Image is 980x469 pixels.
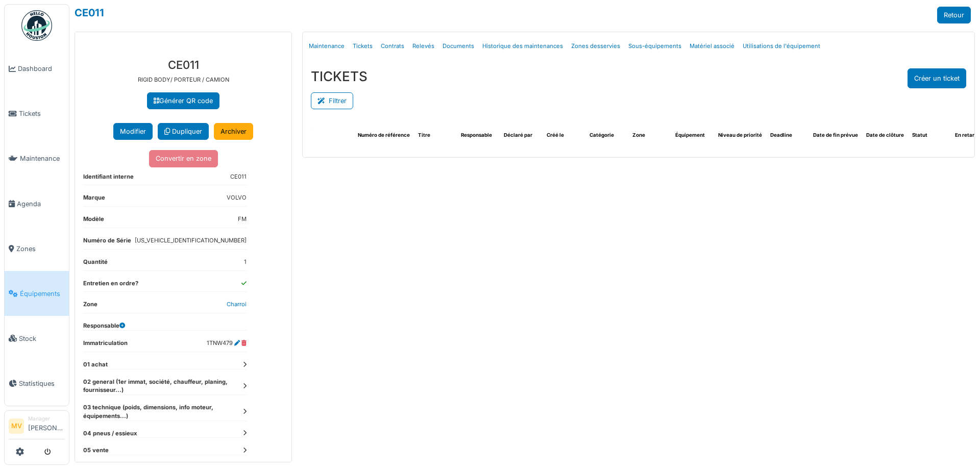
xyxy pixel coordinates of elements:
[83,76,283,84] p: RIGID BODY/ PORTEUR / CAMION
[207,339,247,348] dd: 1TNW479
[358,132,410,138] span: Numéro de référence
[5,91,69,136] a: Tickets
[83,429,247,438] dt: 04 pneus / essieux
[9,415,65,439] a: MV Manager[PERSON_NAME]
[19,109,65,118] span: Tickets
[718,132,762,138] span: Niveau de priorité
[675,132,705,138] span: Équipement
[305,34,349,58] a: Maintenance
[244,258,247,266] dd: 1
[5,361,69,406] a: Statistiques
[461,132,492,138] span: Responsable
[238,215,247,224] dd: FM
[227,193,247,202] dd: VOLVO
[377,34,408,58] a: Contrats
[311,68,367,84] h3: TICKETS
[955,132,977,138] span: En retard
[83,279,138,292] dt: Entretien en ordre?
[83,258,108,270] dt: Quantité
[28,415,65,437] li: [PERSON_NAME]
[28,415,65,423] div: Manager
[83,378,247,395] dt: 02 general (1er immat, société, chauffeur, planing, fournisseur...)
[83,339,128,352] dt: Immatriculation
[83,193,105,206] dt: Marque
[739,34,824,58] a: Utilisations de l'équipement
[113,123,153,140] button: Modifier
[83,446,247,455] dt: 05 vente
[147,92,219,109] a: Générer QR code
[21,10,52,41] img: Badge_color-CXgf-gQk.svg
[590,132,614,138] span: Catégorie
[5,316,69,361] a: Stock
[83,236,131,249] dt: Numéro de Série
[20,289,65,299] span: Équipements
[632,132,645,138] span: Zone
[20,154,65,163] span: Maintenance
[937,7,971,23] a: Retour
[866,132,904,138] span: Date de clôture
[83,403,247,421] dt: 03 technique (poids, dimensions, info moteur, équipements...)
[438,34,478,58] a: Documents
[624,34,685,58] a: Sous-équipements
[478,34,567,58] a: Historique des maintenances
[5,181,69,226] a: Agenda
[9,418,24,434] li: MV
[135,236,247,245] dd: [US_VEHICLE_IDENTIFICATION_NUMBER]
[83,172,134,185] dt: Identifiant interne
[16,244,65,254] span: Zones
[349,34,377,58] a: Tickets
[685,34,739,58] a: Matériel associé
[83,322,125,330] dt: Responsable
[567,34,624,58] a: Zones desservies
[547,132,564,138] span: Créé le
[908,68,966,88] button: Créer un ticket
[230,172,247,181] dd: CE011
[311,92,353,109] button: Filtrer
[83,58,283,71] h3: CE011
[214,123,253,140] a: Archiver
[5,226,69,271] a: Zones
[5,46,69,91] a: Dashboard
[19,379,65,388] span: Statistiques
[813,132,858,138] span: Date de fin prévue
[912,132,927,138] span: Statut
[17,199,65,209] span: Agenda
[770,132,792,138] span: Deadline
[19,334,65,343] span: Stock
[418,132,430,138] span: Titre
[227,301,247,308] a: Charroi
[83,300,97,313] dt: Zone
[5,271,69,316] a: Équipements
[408,34,438,58] a: Relevés
[83,360,247,369] dt: 01 achat
[5,136,69,181] a: Maintenance
[158,123,209,140] a: Dupliquer
[83,215,104,228] dt: Modèle
[75,7,104,19] a: CE011
[504,132,532,138] span: Déclaré par
[18,64,65,73] span: Dashboard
